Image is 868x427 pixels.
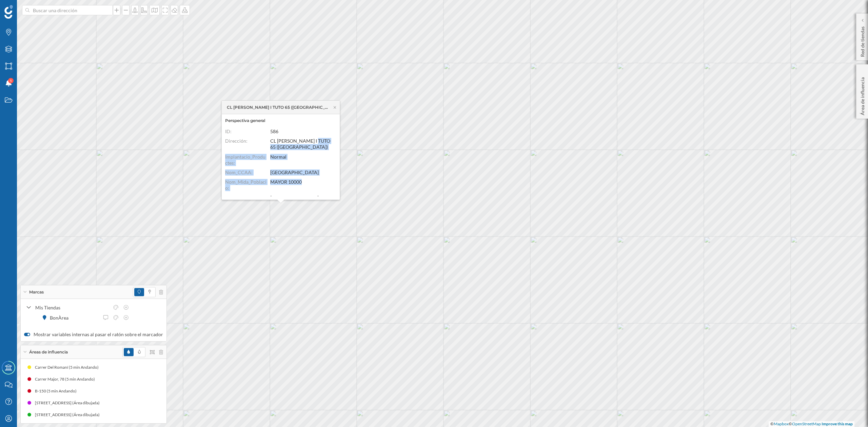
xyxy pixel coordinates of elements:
[270,169,319,175] span: [GEOGRAPHIC_DATA]
[24,331,163,338] label: Mostrar variables internas al pasar el ratón sobre el marcador
[859,75,866,115] p: Área de influencia
[4,5,13,19] img: Geoblink Logo
[35,304,109,311] div: Mis Tiendas
[225,118,336,124] h6: Perspectiva general
[225,195,258,201] span: Nom_Poblacio:
[270,195,319,201] span: [GEOGRAPHIC_DATA]
[225,169,253,175] span: Nom_CCAA:
[270,179,302,185] span: MAYOR 10000
[35,400,103,406] div: [STREET_ADDRESS] (Área dibujada)
[270,138,330,150] span: CL [PERSON_NAME] I TUTO 65 ([GEOGRAPHIC_DATA])
[29,289,44,295] span: Marcas
[50,314,72,321] div: BonÀrea
[225,128,232,134] span: ID:
[270,128,278,134] span: 586
[225,154,265,166] span: Implantacio_Productes:
[225,138,248,144] span: Dirección:
[29,349,68,355] span: Áreas de influencia
[822,421,853,426] a: Improve this map
[225,179,267,191] span: Nom_Mida_Poblacio:
[35,376,98,383] div: Carrer Major, 78 (5 min Andando)
[35,388,80,394] div: B-150 (5 min Andando)
[769,421,854,427] div: © ©
[270,154,287,160] span: Normal
[14,5,38,11] span: Soporte
[774,421,789,426] a: Mapbox
[227,104,329,110] span: CL [PERSON_NAME] I TUTO 65 ([GEOGRAPHIC_DATA])
[35,411,103,418] div: [STREET_ADDRESS] (Área dibujada)
[792,421,821,426] a: OpenStreetMap
[35,364,102,371] div: Carrer Del Romaní (5 min Andando)
[10,77,12,84] span: 5
[859,24,866,57] p: Red de tiendas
